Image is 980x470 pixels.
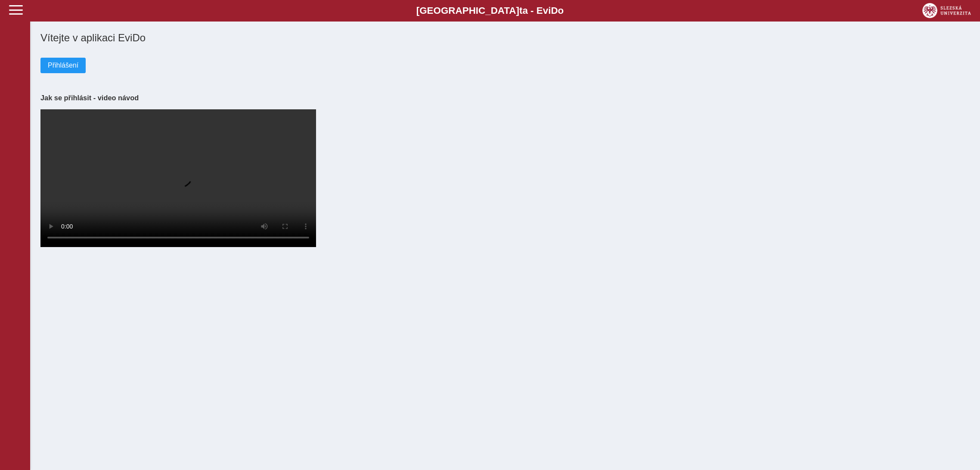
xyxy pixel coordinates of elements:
video: Your browser does not support the video tag. [40,109,316,247]
img: logo_web_su.png [922,3,971,18]
button: Přihlášení [40,58,86,73]
span: t [519,5,522,16]
span: D [551,5,558,16]
h3: Jak se přihlásit - video návod [40,94,970,102]
h1: Vítejte v aplikaci EviDo [40,32,970,44]
b: [GEOGRAPHIC_DATA] a - Evi [26,5,954,16]
span: o [558,5,564,16]
span: Přihlášení [48,62,78,69]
